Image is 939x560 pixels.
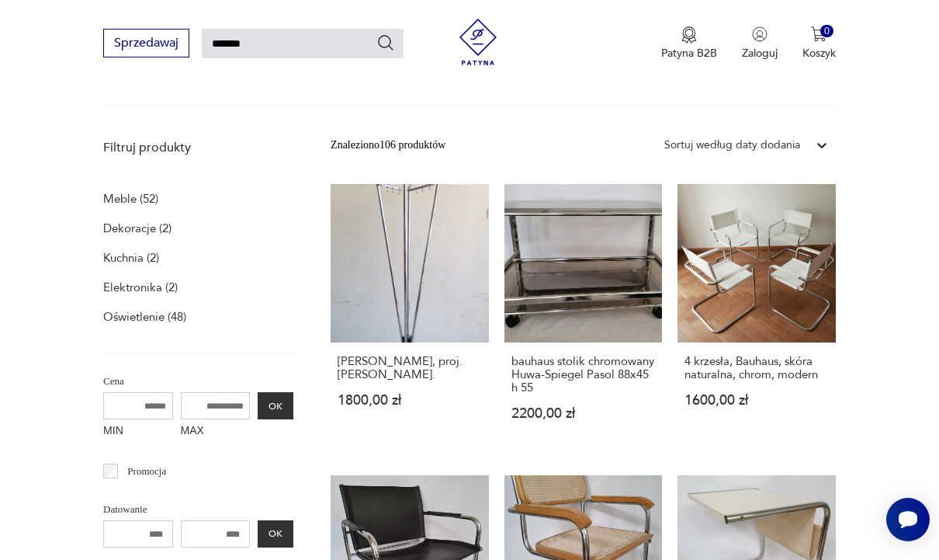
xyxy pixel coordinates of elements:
[103,139,293,156] p: Filtruj produkty
[820,25,833,38] div: 0
[103,188,158,210] a: Meble (52)
[684,355,829,381] h3: 4 krzesła, Bauhaus, skóra naturalna, chrom, modern
[811,26,826,42] img: Ikona koszyka
[742,46,778,61] p: Zaloguj
[103,217,172,239] a: Dekoracje (2)
[258,392,293,419] button: OK
[103,247,159,269] a: Kuchnia (2)
[331,137,445,154] div: Znaleziono 106 produktów
[681,26,697,43] img: Ikona medalu
[103,373,293,390] p: Cena
[664,137,800,154] div: Sortuj według daty dodania
[802,26,836,61] button: 0Koszyk
[331,184,489,450] a: Wieszak Bauhaus, proj. Willy Van der Meeren.[PERSON_NAME], proj. [PERSON_NAME].1800,00 zł
[455,19,501,65] img: Patyna - sklep z meblami i dekoracjami vintage
[886,498,930,541] iframe: Smartsupp widget button
[511,407,656,420] p: 2200,00 zł
[338,394,482,407] p: 1800,00 zł
[661,26,717,61] button: Patyna B2B
[258,520,293,548] button: OK
[752,26,767,42] img: Ikonka użytkownika
[103,29,189,57] button: Sprzedawaj
[504,184,663,450] a: bauhaus stolik chromowany Huwa-Spiegel Pasol 88x45 h 55bauhaus stolik chromowany Huwa-Spiegel Pas...
[802,46,836,61] p: Koszyk
[127,463,166,480] p: Promocja
[181,419,251,444] label: MAX
[376,33,395,52] button: Szukaj
[677,184,836,450] a: 4 krzesła, Bauhaus, skóra naturalna, chrom, modern4 krzesła, Bauhaus, skóra naturalna, chrom, mod...
[661,26,717,61] a: Ikona medaluPatyna B2B
[338,355,482,381] h3: [PERSON_NAME], proj. [PERSON_NAME].
[103,419,173,444] label: MIN
[661,46,717,61] p: Patyna B2B
[103,277,178,298] a: Elektronika (2)
[684,394,829,407] p: 1600,00 zł
[103,306,186,328] a: Oświetlenie (48)
[511,355,656,395] h3: bauhaus stolik chromowany Huwa-Spiegel Pasol 88x45 h 55
[103,501,293,518] p: Datowanie
[103,39,189,50] a: Sprzedawaj
[742,26,778,61] button: Zaloguj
